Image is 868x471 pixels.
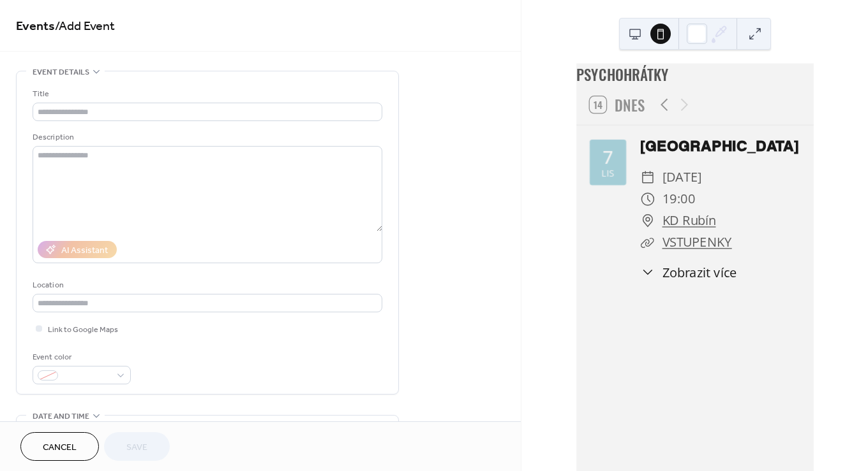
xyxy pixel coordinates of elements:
[33,66,89,79] span: Event details
[20,432,99,461] button: Cancel
[662,167,701,189] span: [DATE]
[55,14,115,39] span: / Add Event
[16,14,55,39] a: Events
[640,232,655,254] div: ​
[602,147,613,165] div: 7
[33,279,380,292] div: Location
[640,138,798,155] a: [GEOGRAPHIC_DATA]
[33,131,380,144] div: Description
[48,323,118,337] span: Link to Google Maps
[662,263,737,282] span: Zobrazit více
[640,167,655,189] div: ​
[662,210,716,232] a: KD Rubín
[33,410,89,423] span: Date and time
[662,233,731,250] a: VSTUPENKY
[640,263,737,282] button: ​Zobrazit více
[576,63,814,85] div: PSYCHOHRÁTKY
[640,210,655,232] div: ​
[640,263,655,282] div: ​
[33,87,380,101] div: Title
[33,351,128,364] div: Event color
[662,189,695,210] span: 19:00
[601,168,614,177] div: lis
[43,441,77,454] span: Cancel
[640,189,655,210] div: ​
